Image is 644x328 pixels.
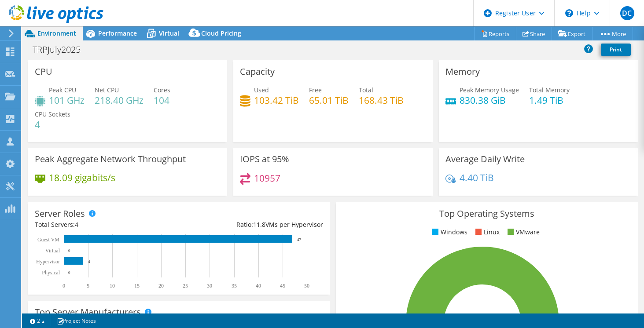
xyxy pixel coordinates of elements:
a: Export [552,27,592,40]
h4: 103.42 TiB [254,95,299,105]
span: Total [359,86,373,94]
span: Used [254,86,269,94]
h1: TRPJuly2025 [29,45,94,55]
span: 11.8 [253,220,265,229]
svg: \n [565,9,573,17]
h4: 1.49 TiB [529,95,570,105]
div: Total Servers: [35,220,179,230]
h4: 830.38 GiB [460,95,519,105]
text: 10 [110,283,115,289]
span: 4 [75,220,78,229]
li: VMware [505,227,540,237]
h4: 18.09 gigabits/s [49,173,115,182]
text: Physical [42,270,60,276]
text: Virtual [45,248,60,254]
text: 35 [232,283,237,289]
span: Net CPU [95,86,119,94]
h4: 4 [35,120,70,129]
h3: Capacity [240,67,275,77]
span: Cloud Pricing [201,29,241,37]
a: Project Notes [51,315,102,326]
text: 30 [207,283,212,289]
text: Guest VM [37,237,59,243]
h4: 10957 [254,173,280,183]
text: 25 [183,283,188,289]
h3: Server Roles [35,209,85,219]
h3: Average Daily Write [445,154,525,164]
text: 15 [134,283,140,289]
a: Reports [474,27,516,40]
h4: 168.43 TiB [359,95,404,105]
span: Free [309,86,322,94]
span: Peak Memory Usage [460,86,519,94]
h4: 101 GHz [49,95,85,105]
text: 4 [88,259,90,264]
h3: Top Server Manufacturers [35,307,141,317]
text: 40 [256,283,261,289]
span: CPU Sockets [35,110,70,118]
a: 2 [24,315,51,326]
h4: 104 [154,95,170,105]
text: 0 [63,283,65,289]
li: Windows [430,227,467,237]
h4: 218.40 GHz [95,95,144,105]
text: 0 [68,270,70,275]
span: Peak CPU [49,86,76,94]
a: Share [516,27,552,40]
div: Ratio: VMs per Hypervisor [179,220,324,230]
span: Virtual [159,29,179,37]
text: Hypervisor [36,259,60,265]
text: 5 [87,283,89,289]
li: Linux [473,227,500,237]
span: Total Memory [529,86,570,94]
a: More [592,27,633,40]
h3: CPU [35,67,52,77]
a: Print [601,44,631,56]
span: DC [620,6,634,20]
h4: 65.01 TiB [309,95,349,105]
span: Cores [154,86,170,94]
span: Environment [37,29,76,37]
text: 47 [297,237,302,242]
h3: Memory [445,67,480,77]
h4: 4.40 TiB [460,173,494,182]
h3: Top Operating Systems [342,209,631,219]
h3: Peak Aggregate Network Throughput [35,154,186,164]
span: Performance [98,29,137,37]
text: 0 [68,248,70,253]
text: 20 [158,283,164,289]
h3: IOPS at 95% [240,154,289,164]
text: 50 [304,283,309,289]
text: 45 [280,283,285,289]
